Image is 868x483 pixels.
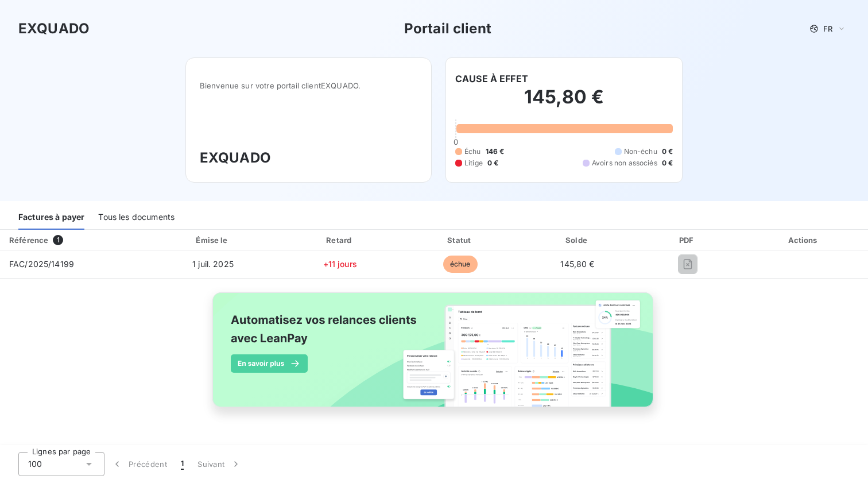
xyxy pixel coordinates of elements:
[192,259,234,269] span: 1 juil. 2025
[522,234,633,246] div: Solde
[454,137,458,146] span: 0
[662,146,673,157] span: 0 €
[624,146,657,157] span: Non-échu
[443,256,478,273] span: échue
[104,452,174,476] button: Précédent
[18,18,90,39] h3: EXQUADO
[323,259,357,269] span: +11 jours
[149,234,277,246] div: Émise le
[200,148,417,168] h3: EXQUADO
[592,158,657,168] span: Avoirs non associés
[404,18,491,39] h3: Portail client
[191,452,249,476] button: Suivant
[464,158,483,168] span: Litige
[9,235,48,245] div: Référence
[18,206,84,230] div: Factures à payer
[9,259,74,269] span: FAC/2025/14199
[464,146,481,157] span: Échu
[560,259,594,269] span: 145,80 €
[638,234,737,246] div: PDF
[174,452,191,476] button: 1
[98,206,175,230] div: Tous les documents
[281,234,398,246] div: Retard
[403,234,517,246] div: Statut
[487,158,498,168] span: 0 €
[202,285,666,427] img: banner
[28,458,42,470] span: 100
[662,158,673,168] span: 0 €
[486,146,505,157] span: 146 €
[455,72,528,86] h6: CAUSE À EFFET
[53,235,63,245] span: 1
[742,234,866,246] div: Actions
[181,458,184,470] span: 1
[200,81,417,90] span: Bienvenue sur votre portail client EXQUADO .
[823,24,832,33] span: FR
[455,86,673,120] h2: 145,80 €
